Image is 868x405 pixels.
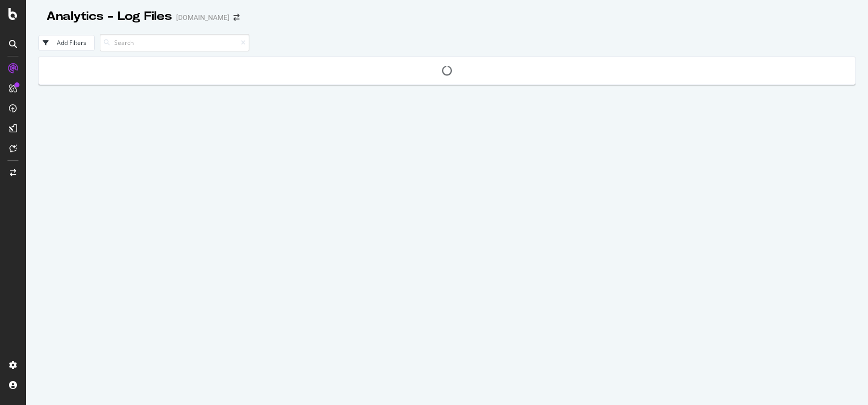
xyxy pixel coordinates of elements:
button: Add Filters [38,35,95,51]
div: Analytics - Log Files [46,8,172,25]
div: Add Filters [57,38,86,47]
input: Search [100,34,249,51]
div: [DOMAIN_NAME] [176,12,229,22]
div: arrow-right-arrow-left [233,14,239,21]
